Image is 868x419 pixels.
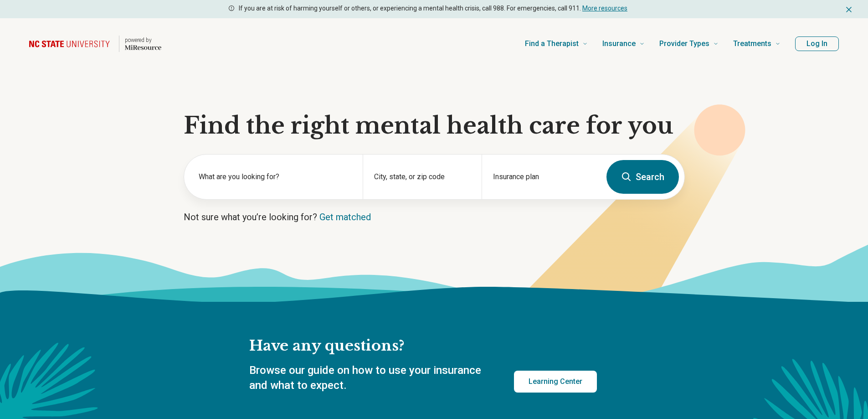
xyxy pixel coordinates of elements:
p: powered by [125,36,161,44]
p: Browse our guide on how to use your insurance and what to expect. [249,363,492,393]
span: Provider Types [659,37,709,50]
a: Insurance [602,26,645,62]
h1: Find the right mental health care for you [184,112,685,140]
a: Get matched [319,212,371,222]
span: Find a Therapist [525,37,579,50]
p: Not sure what you’re looking for? [184,211,685,223]
a: Treatments [733,26,781,62]
button: Search [606,160,679,194]
a: Learning Center [514,371,597,393]
span: Insurance [602,37,636,50]
label: What are you looking for? [199,171,352,182]
a: More resources [582,5,627,12]
p: If you are at risk of harming yourself or others, or experiencing a mental health crisis, call 98... [239,4,627,13]
a: Provider Types [659,26,719,62]
a: Home page [29,29,161,58]
button: Log In [795,36,839,51]
a: Find a Therapist [525,26,588,62]
span: Treatments [733,37,771,50]
h2: Have any questions? [249,336,597,356]
button: Dismiss [844,4,853,15]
